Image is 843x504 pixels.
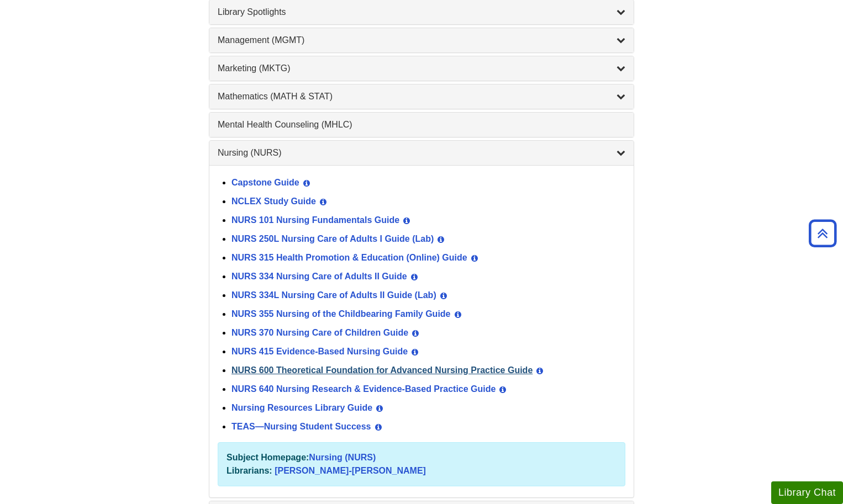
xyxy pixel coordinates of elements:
[218,146,625,160] a: Nursing (NURS)
[231,234,434,243] a: NURS 250L Nursing Care of Adults I Guide (Lab)
[231,197,316,206] a: NCLEX Study Guide
[226,453,309,462] strong: Subject Homepage:
[231,272,407,281] a: NURS 334 Nursing Care of Adults II Guide
[218,118,625,131] a: Mental Health Counseling (MHLC)
[218,90,625,103] a: Mathematics (MATH & STAT)
[805,226,840,241] a: Back to Top
[218,62,625,75] a: Marketing (MKTG)
[209,165,634,497] div: Nursing (NURS)
[231,290,436,300] a: NURS 334L Nursing Care of Adults II Guide (Lab)
[309,453,376,462] a: Nursing (NURS)
[231,328,408,337] a: NURS 370 Nursing Care of Children Guide
[231,403,372,412] a: Nursing Resources Library Guide
[226,466,272,475] strong: Librarians:
[231,422,371,431] a: TEAS—Nursing Student Success
[231,384,496,394] a: NURS 640 Nursing Research & Evidence-Based Practice Guide
[231,253,467,262] a: NURS 315 Health Promotion & Education (Online) Guide
[771,481,843,504] button: Library Chat
[231,215,399,225] a: NURS 101 Nursing Fundamentals Guide
[231,365,533,375] a: NURS 600 Theoretical Foundation for Advanced Nursing Practice Guide
[218,34,625,47] a: Management (MGMT)
[231,178,299,187] a: Capstone Guide
[218,6,625,19] a: Library Spotlights
[275,466,426,475] a: [PERSON_NAME]-[PERSON_NAME]
[231,347,408,356] a: NURS 415 Evidence-Based Nursing Guide
[231,309,451,319] a: NURS 355 Nursing of the Childbearing Family Guide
